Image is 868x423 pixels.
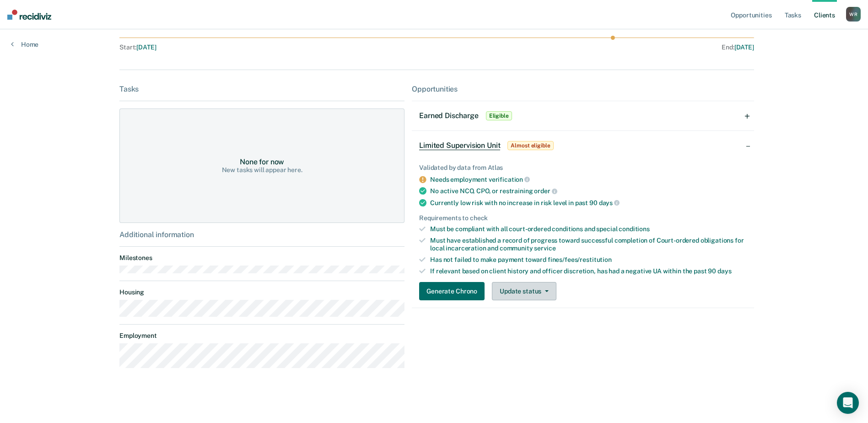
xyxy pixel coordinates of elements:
div: Must have established a record of progress toward successful completion of Court-ordered obligati... [430,237,747,252]
span: service [534,244,555,252]
span: days [717,267,731,275]
dt: Milestones [119,254,404,262]
img: Recidiviz [7,10,51,20]
div: If relevant based on client history and officer discretion, has had a negative UA within the past 90 [430,267,747,275]
div: Additional information [119,230,404,239]
dt: Employment [119,332,404,340]
div: Start : [119,43,437,51]
button: Update status [492,282,556,300]
div: Limited Supervision UnitAlmost eligible [412,131,754,160]
div: None for now [240,157,284,166]
div: End : [441,43,754,51]
dt: Housing [119,288,404,296]
span: days [599,199,620,206]
span: Limited Supervision Unit [419,141,500,150]
div: Has not failed to make payment toward [430,256,747,264]
span: Earned Discharge [419,111,478,120]
div: Tasks [119,85,404,93]
a: Navigate to form link [419,282,488,300]
div: Validated by data from Atlas [419,164,747,172]
div: Requirements to check [419,214,747,222]
div: Opportunities [412,85,754,93]
div: Must be compliant with all court-ordered conditions and special conditions [430,225,747,233]
button: WR [846,7,861,22]
button: Generate Chrono [419,282,485,300]
span: [DATE] [734,43,754,51]
div: Earned DischargeEligible [412,101,754,130]
div: W R [846,7,861,22]
span: fines/fees/restitution [548,256,612,263]
a: Home [11,40,38,49]
div: Open Intercom Messenger [837,392,859,414]
span: Eligible [486,111,512,120]
div: No active NCO, CPO, or restraining [430,187,747,195]
div: New tasks will appear here. [222,166,302,174]
span: Almost eligible [507,141,553,150]
div: Needs employment verification [430,175,747,184]
span: order [534,187,557,195]
span: [DATE] [136,43,156,51]
div: Currently low risk with no increase in risk level in past 90 [430,199,747,207]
